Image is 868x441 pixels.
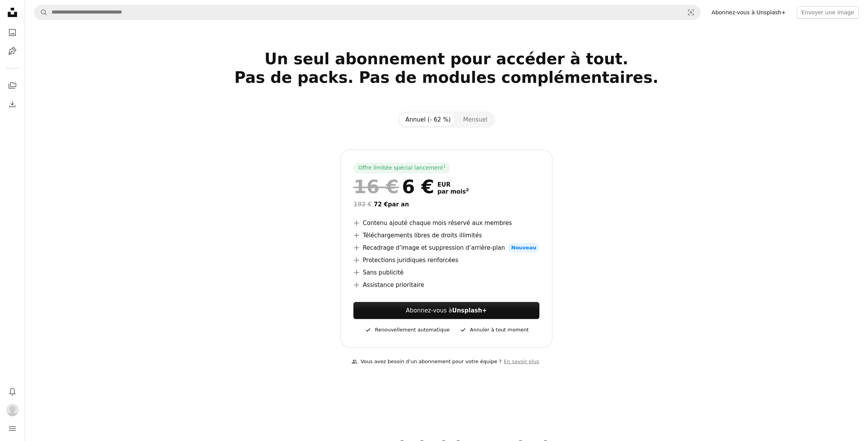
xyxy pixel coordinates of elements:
[459,325,529,335] div: Annuler à tout moment
[5,421,20,436] button: Menu
[5,25,20,40] a: Photos
[457,113,493,126] button: Mensuel
[5,5,20,22] a: Accueil — Unsplash
[353,201,372,208] span: 192 €
[6,404,19,416] img: Avatar de l’utilisateur Lucas ORRY
[34,5,701,20] form: Rechercher des visuels sur tout le site
[399,113,457,126] button: Annuel (- 62 %)
[353,231,539,240] li: Téléchargements libres de droits illimités
[466,187,469,192] sup: 2
[353,163,450,173] div: Offre limitée spécial lancement
[508,243,539,252] span: Nouveau
[353,177,434,197] div: 6 €
[437,188,469,195] span: par mois
[443,164,446,168] sup: 1
[351,358,502,366] div: Vous avez besoin d’un abonnement pour votre équipe ?
[5,402,20,418] button: Profil
[5,384,20,399] button: Notifications
[353,243,539,252] li: Recadrage d’image et suppression d’arrière-plan
[34,5,48,20] button: Rechercher sur Unsplash
[364,325,450,335] div: Renouvellement automatique
[5,78,20,93] a: Collections
[353,218,539,228] li: Contenu ajouté chaque mois réservé aux membres
[195,50,697,105] h2: Un seul abonnement pour accéder à tout. Pas de packs. Pas de modules complémentaires.
[707,6,790,19] a: Abonnez-vous à Unsplash+
[5,96,20,112] a: Historique de téléchargement
[501,355,541,368] a: En savoir plus
[353,280,539,290] li: Assistance prioritaire
[353,177,399,197] span: 16 €
[437,181,469,188] span: EUR
[353,268,539,277] li: Sans publicité
[442,164,448,172] a: 1
[5,43,20,59] a: Illustrations
[353,200,539,209] div: 72 € par an
[353,302,539,319] a: Abonnez-vous àUnsplash+
[682,5,700,20] button: Recherche de visuels
[464,188,470,195] a: 2
[797,6,859,19] button: Envoyer une image
[353,256,539,265] li: Protections juridiques renforcées
[452,307,487,314] strong: Unsplash+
